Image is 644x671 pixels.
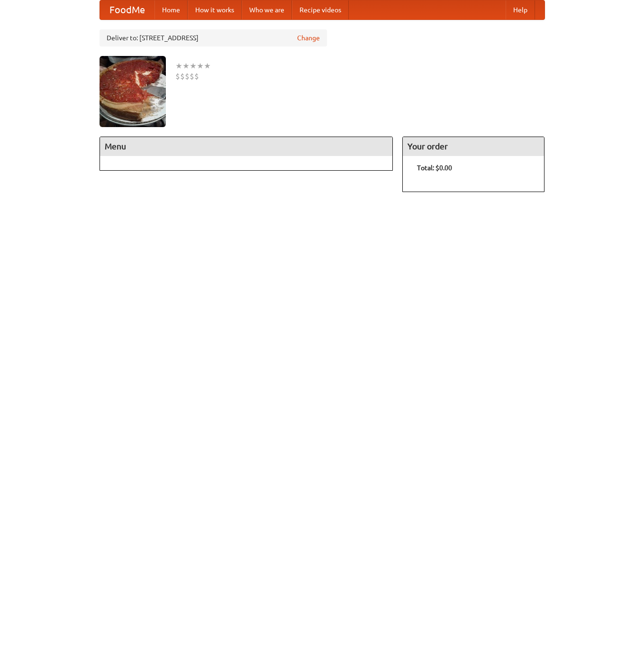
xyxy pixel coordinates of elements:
h4: Menu [100,137,393,156]
a: Change [297,33,320,43]
a: FoodMe [100,0,154,19]
img: angular.jpg [100,56,166,127]
li: $ [190,71,194,82]
a: Recipe videos [292,0,349,19]
li: $ [185,71,190,82]
li: ★ [204,61,211,71]
a: Who we are [242,0,292,19]
h4: Your order [403,137,544,156]
li: ★ [182,61,190,71]
a: Home [154,0,188,19]
li: ★ [197,61,204,71]
a: Help [506,0,535,19]
li: $ [175,71,180,82]
div: Deliver to: [STREET_ADDRESS] [100,29,327,46]
b: Total: $0.00 [417,164,452,172]
li: $ [180,71,185,82]
li: ★ [175,61,182,71]
li: ★ [190,61,197,71]
a: How it works [188,0,242,19]
li: $ [194,71,199,82]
